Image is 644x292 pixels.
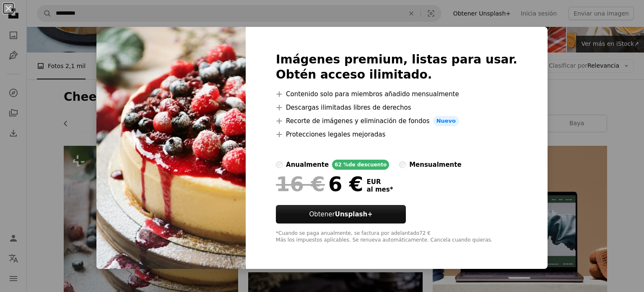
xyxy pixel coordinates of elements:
[276,230,517,244] div: *Cuando se paga anualmente, se factura por adelantado 72 € Más los impuestos aplicables. Se renue...
[276,161,283,168] input: anualmente62 %de descuento
[366,186,393,193] span: al mes *
[96,27,246,269] img: premium_photo-1722686461601-b2a018a4213b
[335,210,373,218] strong: Unsplash+
[409,160,461,170] div: mensualmente
[276,116,517,126] li: Recorte de imágenes y eliminación de fondos
[286,160,329,170] div: anualmente
[276,52,517,82] h2: Imágenes premium, listas para usar. Obtén acceso ilimitado.
[276,129,517,139] li: Protecciones legales mejoradas
[332,160,389,170] div: 62 % de descuento
[399,161,406,168] input: mensualmente
[276,173,325,195] span: 16 €
[276,205,406,224] button: ObtenerUnsplash+
[276,89,517,99] li: Contenido solo para miembros añadido mensualmente
[276,173,363,195] div: 6 €
[366,178,393,186] span: EUR
[276,103,517,113] li: Descargas ilimitadas libres de derechos
[433,116,459,126] span: Nuevo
